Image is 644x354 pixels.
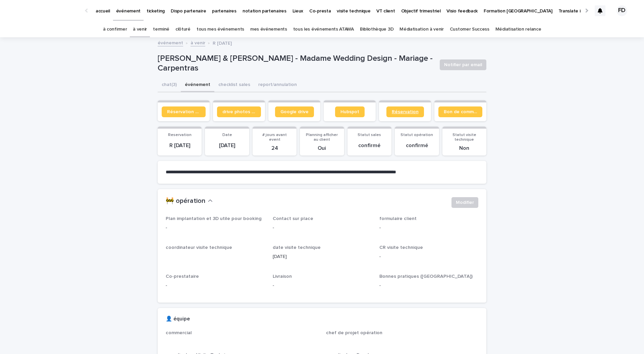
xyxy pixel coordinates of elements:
[326,330,382,335] span: chef de projet opération
[13,4,78,17] img: Ls34BcGeRexTGTNfXpUC
[217,106,261,117] a: drive photos coordinateur
[450,21,489,37] a: Customer Success
[386,106,424,117] a: Réservation
[379,245,423,250] span: CR visite technique
[400,133,433,137] span: Statut opération
[495,21,541,37] a: Médiatisation relance
[166,224,265,231] p: -
[166,274,199,279] span: Co-prestataire
[166,245,232,250] span: coordinateur visite technique
[262,133,287,142] span: # jours avant event
[166,197,205,205] h2: 🚧 opération
[360,21,393,37] a: Bibliothèque 3D
[335,106,365,117] a: Hubspot
[379,274,473,279] span: Bonnes pratiques ([GEOGRAPHIC_DATA])
[456,199,474,206] span: Modifier
[399,21,444,37] a: Médiatisation à venir
[379,216,417,221] span: formulaire client
[133,21,147,37] a: à venir
[166,197,213,205] button: 🚧 opération
[340,109,359,114] span: Hubspot
[273,224,372,231] p: -
[273,274,292,279] span: Livraison
[254,78,301,92] button: report/annulation
[153,21,169,37] a: terminé
[306,133,338,142] span: Planning afficher au client
[214,78,254,92] button: checklist sales
[451,197,478,208] button: Modifier
[166,316,190,322] h2: 👤 équipe
[191,39,205,46] a: à venir
[175,21,191,37] a: clôturé
[293,21,354,37] a: tous les événements ATAWA
[162,142,198,149] p: R [DATE]
[168,133,192,137] span: Reservation
[250,21,287,37] a: mes événements
[103,21,127,37] a: à confirmer
[352,142,387,149] p: confirmé
[213,39,232,46] p: R [DATE]
[616,5,627,16] div: FD
[444,61,482,68] span: Notifier par email
[257,145,292,151] p: 24
[222,109,256,114] span: drive photos coordinateur
[379,282,478,289] p: -
[304,145,340,151] p: Oui
[452,133,476,142] span: Statut visite technique
[209,142,245,149] p: [DATE]
[438,106,482,117] a: Bon de commande
[162,106,206,117] a: Réservation client
[446,145,482,151] p: Non
[399,142,435,149] p: confirmé
[379,224,478,231] p: -
[197,21,244,37] a: tous mes événements
[167,109,200,114] span: Réservation client
[166,330,192,335] span: commercial
[392,109,419,114] span: Réservation
[222,133,232,137] span: Date
[273,216,313,221] span: Contact sur place
[181,78,214,92] button: événement
[444,109,477,114] span: Bon de commande
[158,54,434,73] p: [PERSON_NAME] & [PERSON_NAME] - Madame Wedding Design - Mariage - Carpentras
[158,78,181,92] button: chat (3)
[158,39,183,46] a: événement
[358,133,381,137] span: Statut sales
[275,106,314,117] a: Google drive
[280,109,309,114] span: Google drive
[166,282,265,289] p: -
[273,245,321,250] span: date visite technique
[273,282,372,289] p: -
[379,253,478,260] p: -
[440,59,486,70] button: Notifier par email
[166,216,262,221] span: Plan implantation et 3D utile pour booking
[273,253,372,260] p: [DATE]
